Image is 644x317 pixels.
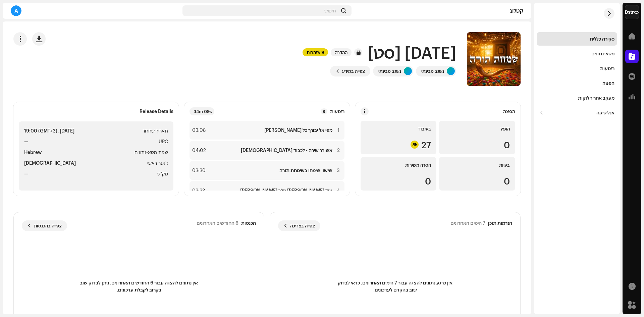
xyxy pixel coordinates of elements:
[290,219,315,232] span: צפייה בצריכה
[450,220,485,226] div: 7 הימים האחרונים
[157,170,168,178] span: מק"ט
[34,219,62,232] span: צפייה בהכנסות
[537,106,617,119] re-m-nav-dropdown: אנליטיקה
[24,127,74,135] strong: [DATE], 19:00 (GMT+3)
[147,159,168,167] span: ז'אנר ראשי
[278,220,320,231] button: צפייה בצריכה
[11,5,21,16] div: A
[159,138,168,146] span: UPC
[330,109,344,114] strong: רצועות
[135,148,168,156] span: שפת מטא-נתונים
[22,220,67,231] button: צפייה בהכנסות
[625,5,639,19] img: a754eb8e-f922-4056-8001-d1d15cdf72ef
[192,187,207,195] div: 03:33
[503,109,515,114] div: הפצה
[143,127,168,135] span: תאריך שחרור
[591,51,614,56] div: מטא-נתונים
[192,166,207,174] div: 03:30
[590,36,614,42] div: סקירה כללית
[192,146,207,154] div: 04:02
[241,148,332,153] strong: אשורר שירה - לכבוד [DEMOGRAPHIC_DATA]
[24,148,42,156] strong: Hebrew
[537,91,617,105] re-m-nav-item: מעקב אחר חלוקות
[600,66,614,71] div: רצועות
[279,168,332,173] strong: שישו ושימחו בשימחת תורה
[444,126,510,131] div: הופץ
[331,48,352,56] span: ההדרה
[537,76,617,90] re-m-nav-item: הפצה
[602,81,614,86] div: הפצה
[241,220,256,226] div: הכנסות
[578,95,614,101] div: מעקב אחר חלוקות
[366,126,431,131] div: בעיבוד
[366,162,431,168] div: הסרה משירות
[192,126,207,134] div: 03:08
[264,127,332,133] strong: מפי אל יבורך כל [PERSON_NAME]
[342,64,365,78] span: צפייה במידע
[444,162,510,168] div: בעיות
[537,62,617,75] re-m-nav-item: רצועות
[24,138,29,146] strong: —
[197,220,238,226] div: 6 החודשים האחרונים
[24,170,29,178] strong: —
[190,107,214,115] div: 34m 09s
[368,42,456,63] h1: [DATE] [סט]
[303,48,328,56] span: 9 אזהרות
[240,188,332,193] strong: עוד [PERSON_NAME] מלך [PERSON_NAME]
[537,47,617,60] re-m-nav-item: מטא-נתונים
[24,159,76,167] strong: [DEMOGRAPHIC_DATA]
[324,8,336,13] span: חיפוש
[140,109,173,114] strong: Release Details
[421,68,444,74] div: נשגב מבינתי
[78,279,199,293] span: אין נתונים להצגה עבור 6 החודשים האחרונים. ניתן לבדוק שוב בקרוב לקבלת עדכונים.
[321,108,327,114] p-badge: 9
[378,68,401,74] div: נשגב מבינתי
[537,32,617,46] re-m-nav-item: סקירה כללית
[488,220,512,226] div: הזרמות תוכן
[335,279,455,293] span: אין כרגע נתונים להצגה עבור 7 הימים האחרונים. כדאי לבדוק שוב בהקדם לעדכונים.
[596,110,614,115] div: אנליטיקה
[330,66,370,76] button: צפייה במידע
[354,8,523,13] div: קטלוג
